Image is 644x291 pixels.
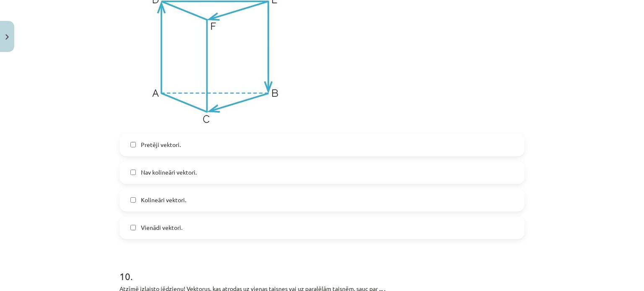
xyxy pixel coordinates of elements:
[130,142,136,147] input: Pretēji vektori.
[130,197,136,203] input: Kolineāri vektori.
[141,196,186,204] span: Kolineāri vektori.
[130,170,136,175] input: Nav kolineāri vektori.
[141,223,182,232] span: Vienādi vektori.
[141,168,197,177] span: Nav kolineāri vektori.
[119,256,525,282] h1: 10 .
[130,225,136,230] input: Vienādi vektori.
[141,140,181,149] span: Pretēji vektori.
[5,34,9,40] img: icon-close-lesson-0947bae3869378f0d4975bcd49f059093ad1ed9edebbc8119c70593378902aed.svg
